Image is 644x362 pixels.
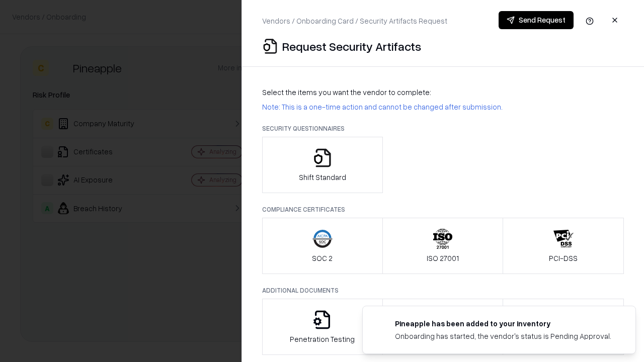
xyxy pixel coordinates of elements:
[499,11,574,29] button: Send Request
[262,205,624,214] p: Compliance Certificates
[395,318,611,329] div: Pineapple has been added to your inventory
[549,253,578,263] p: PCI-DSS
[262,87,624,98] p: Select the items you want the vendor to complete:
[262,286,624,295] p: Additional Documents
[312,253,333,263] p: SOC 2
[503,218,624,274] button: PCI-DSS
[299,172,346,183] p: Shift Standard
[382,218,504,274] button: ISO 27001
[382,299,504,355] button: Privacy Policy
[262,299,383,355] button: Penetration Testing
[290,334,355,344] p: Penetration Testing
[262,137,383,193] button: Shift Standard
[262,102,624,112] p: Note: This is a one-time action and cannot be changed after submission.
[262,124,624,133] p: Security Questionnaires
[262,16,447,26] p: Vendors / Onboarding Card / Security Artifacts Request
[395,331,611,341] div: Onboarding has started, the vendor's status is Pending Approval.
[503,299,624,355] button: Data Processing Agreement
[282,38,421,54] p: Request Security Artifacts
[262,218,383,274] button: SOC 2
[427,253,459,263] p: ISO 27001
[375,318,387,330] img: pineappleenergy.com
